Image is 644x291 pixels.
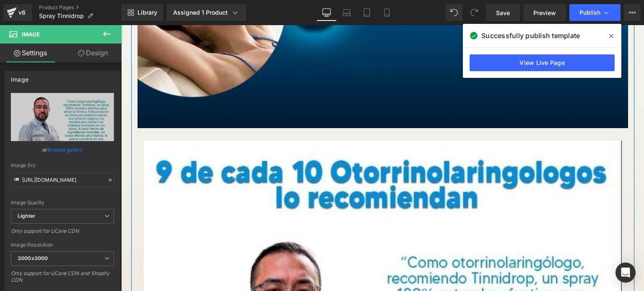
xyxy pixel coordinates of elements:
[317,4,337,21] a: Desktop
[18,255,48,261] b: 3000x3000
[533,8,556,17] span: Preview
[173,8,239,17] div: Assigned 1 Product
[569,4,621,21] button: Publish
[523,4,566,21] a: Preview
[446,4,462,21] button: Undo
[11,270,114,289] div: Only support for UCare CDN and Shopify CDN
[39,4,122,11] a: Product Pages
[17,7,27,18] div: v6
[11,200,114,206] div: Image Quality
[470,54,615,71] a: View Live Page
[47,142,83,157] a: Browse gallery
[11,228,114,240] div: Only support for UCare CDN
[615,263,636,283] div: Open Intercom Messenger
[579,9,600,16] span: Publish
[481,31,580,41] span: Successfully publish template
[624,4,641,21] button: More
[11,71,29,83] div: Image
[496,8,510,17] span: Save
[22,31,40,38] span: Image
[3,4,32,21] a: v6
[122,4,163,21] a: New Library
[62,44,123,62] a: Design
[11,162,114,168] div: Image Src
[18,213,35,219] b: Lighter
[138,9,157,16] span: Library
[337,4,357,21] a: Laptop
[11,145,114,154] div: or
[357,4,377,21] a: Tablet
[377,4,397,21] a: Mobile
[11,173,114,187] input: Link
[39,13,84,19] span: Spray Tinnidrop
[466,4,483,21] button: Redo
[11,242,114,248] div: Image Resolution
